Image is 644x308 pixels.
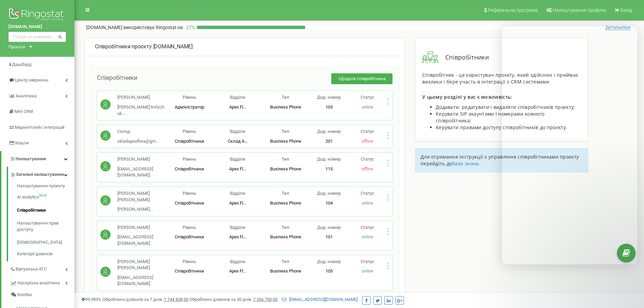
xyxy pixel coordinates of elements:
[17,204,74,217] a: Співробітники
[229,104,246,110] span: Apex Fl...
[230,259,245,264] span: Відділи
[164,297,188,302] u: 1 744 838,00
[17,280,60,286] span: Наскрізна аналітика
[620,7,632,13] span: Вихід
[10,167,74,181] a: Загальні налаштування
[228,139,247,144] span: Склад A...
[117,207,153,212] span: [PERSON_NAME]...
[183,225,196,230] span: Рівень
[16,171,64,178] span: Загальні налаштування
[282,225,289,230] span: Тип
[175,139,204,144] span: Співробітники
[310,200,348,207] p: 104
[189,297,278,302] span: Оброблено дзвінків за 30 днів :
[361,191,374,196] span: Статус
[117,224,165,231] p: [PERSON_NAME]
[95,43,395,51] div: [DOMAIN_NAME]
[15,140,29,145] span: Кошти
[361,166,373,171] span: offline
[310,138,348,145] p: 201
[175,268,204,274] span: Співробітники
[229,200,246,206] span: Apex Fl...
[117,104,164,116] span: [PERSON_NAME].trofychuk....
[229,234,246,239] span: Apex Fl...
[175,234,204,239] span: Співробітники
[270,200,301,206] span: Business Phone
[282,191,289,196] span: Тип
[362,104,373,110] span: online
[10,289,74,301] a: Колбек
[362,268,373,274] span: online
[361,259,374,264] span: Статус
[8,32,66,42] input: Пошук за номером
[16,156,46,161] span: Налаштування
[183,95,196,100] span: Рівень
[331,73,392,85] button: +Додати співробітника
[117,128,159,135] p: Склад
[117,275,165,287] p: [EMAIL_ADDRESS][DOMAIN_NAME]
[361,129,374,134] span: Статус
[502,26,637,264] iframe: Intercom live chat
[16,266,47,273] span: Віртуальна АТС
[17,217,74,236] a: Налаштування прав доступу
[253,297,278,302] u: 7 556 750,00
[183,157,196,162] span: Рівень
[10,275,74,289] a: Наскрізна аналітика
[117,139,159,144] span: skladapexflora@gm...
[230,191,245,196] span: Відділи
[117,156,165,163] p: [PERSON_NAME]
[123,25,183,30] span: використовує Ringostat на
[310,166,348,172] p: 115
[605,25,630,30] span: Детальніше
[361,225,374,230] span: Статус
[436,124,567,131] span: Керувати правами доступу співробітників до проєкту.
[422,94,512,100] span: У цьому розділі у вас є можливість:
[282,297,358,302] a: [EMAIL_ADDRESS][DOMAIN_NAME]
[317,191,341,196] span: Дод. номер
[95,43,152,50] span: Співробітники проєкту
[15,109,33,114] span: Mini CRM
[175,200,204,206] span: Співробітники
[15,77,48,82] span: Центр звернень
[17,292,32,298] span: Колбек
[270,268,301,274] span: Business Phone
[422,72,578,85] span: Співробітник - це користувач проєкту, який здійснює і приймає виклики і бере участь в інтеграції ...
[282,259,289,264] span: Тип
[117,166,165,179] p: [EMAIL_ADDRESS][DOMAIN_NAME]
[183,259,196,264] span: Рівень
[117,94,165,101] p: [PERSON_NAME]
[183,129,196,134] span: Рівень
[310,234,348,240] p: 101
[362,200,373,206] span: online
[10,261,74,275] a: Віртуальна АТС
[421,153,579,167] span: Для отримання інструкції з управління співробітниками проєкту перейдіть до
[175,104,204,110] span: Адміністратор
[17,236,74,249] a: [DEMOGRAPHIC_DATA]
[97,74,137,81] span: Співробітники
[270,139,301,144] span: Business Phone
[86,24,183,31] p: [DOMAIN_NAME]
[452,160,479,167] a: бази знань
[8,7,66,24] img: Ringostat logo
[553,7,606,13] span: Налаштування профілю
[183,191,196,196] span: Рівень
[340,76,386,81] span: Додати співробітника
[17,191,74,204] a: AI analyticsNEW
[317,157,341,162] span: Дод. номер
[117,234,165,246] p: [EMAIL_ADDRESS][DOMAIN_NAME]
[270,166,301,171] span: Business Phone
[317,259,341,264] span: Дод. номер
[361,95,374,100] span: Статус
[102,297,188,302] span: Оброблено дзвінків за 7 днів :
[361,139,373,144] span: offline
[81,297,101,302] span: 99,989%
[15,125,65,130] span: Маркетплейс інтеграцій
[230,225,245,230] span: Відділи
[488,7,538,13] span: Реферальна програма
[621,270,637,286] iframe: Intercom live chat
[230,157,245,162] span: Відділи
[282,129,289,134] span: Тип
[12,62,31,67] span: Дашборд
[310,268,348,275] p: 105
[230,129,245,134] span: Відділи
